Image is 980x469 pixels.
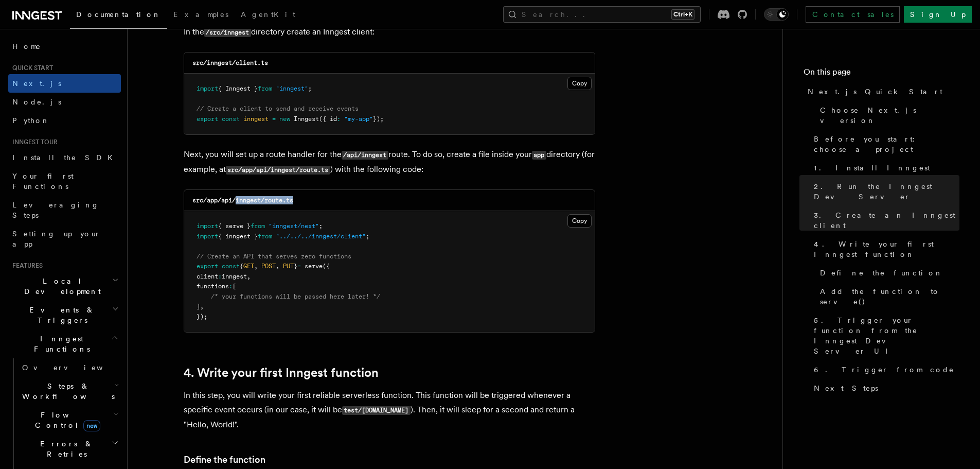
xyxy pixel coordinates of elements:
p: Next, you will set up a route handler for the route. To do so, create a file inside your director... [184,147,595,177]
span: 2. Run the Inngest Dev Server [814,181,959,202]
a: Leveraging Steps [8,196,121,224]
span: // Create a client to send and receive events [197,105,359,112]
span: Add the function to serve() [820,286,959,307]
h4: On this page [804,66,959,82]
span: from [258,85,272,92]
span: 5. Trigger your function from the Inngest Dev Server UI [814,315,959,356]
span: functions [197,283,229,290]
kbd: Ctrl+K [671,9,694,20]
span: export [197,115,218,123]
span: ; [366,233,369,240]
p: In the directory create an Inngest client: [184,25,595,40]
span: 6. Trigger from code [814,364,954,375]
span: serve [305,263,323,270]
span: "inngest" [276,85,308,92]
a: Python [8,111,121,130]
span: , [254,263,258,270]
span: Choose Next.js version [820,105,959,126]
a: AgentKit [235,3,301,28]
span: : [218,273,222,280]
span: Steps & Workflows [18,381,115,402]
a: Choose Next.js version [816,101,959,130]
span: Before you start: choose a project [814,134,959,154]
a: Next Steps [810,379,959,397]
span: AgentKit [241,10,295,19]
span: PUT [283,263,294,270]
a: Define the function [184,453,265,467]
span: from [258,233,272,240]
span: ({ [323,263,330,270]
span: Python [12,116,50,125]
span: : [229,283,233,290]
span: inngest [222,273,247,280]
button: Local Development [8,272,121,301]
code: test/[DOMAIN_NAME] [342,406,411,415]
span: Next Steps [814,383,878,393]
span: import [197,233,218,240]
span: Events & Triggers [8,305,112,325]
a: Install the SDK [8,148,121,167]
a: Contact sales [806,6,900,23]
button: Events & Triggers [8,301,121,329]
span: Node.js [12,98,61,106]
a: 4. Write your first Inngest function [810,235,959,264]
a: Your first Functions [8,167,121,196]
span: { [240,263,243,270]
span: // Create an API that serves zero functions [197,253,351,260]
code: app [532,151,546,160]
p: In this step, you will write your first reliable serverless function. This function will be trigg... [184,388,595,432]
a: Define the function [816,264,959,282]
code: src/app/api/inngest/route.ts [192,197,293,204]
span: import [197,85,218,92]
a: Next.js [8,74,121,93]
span: client [197,273,218,280]
span: [ [233,283,236,290]
code: /api/inngest [342,151,388,160]
span: import [197,222,218,230]
span: Inngest Functions [8,334,111,354]
span: 4. Write your first Inngest function [814,239,959,259]
a: 5. Trigger your function from the Inngest Dev Server UI [810,311,959,360]
span: : [337,115,341,123]
a: Documentation [70,3,167,29]
a: 4. Write your first Inngest function [184,366,379,380]
span: = [272,115,276,123]
code: src/app/api/inngest/route.ts [226,166,330,175]
span: 3. Create an Inngest client [814,210,959,231]
span: { serve } [218,222,251,230]
span: new [279,115,290,123]
span: Documentation [76,10,161,19]
span: 1. Install Inngest [814,163,930,173]
span: Install the SDK [12,153,119,162]
span: const [222,263,240,270]
span: Inngest tour [8,138,58,146]
button: Inngest Functions [8,329,121,358]
span: }); [197,313,207,320]
span: Quick start [8,64,53,72]
span: ] [197,303,200,310]
span: Next.js [12,79,61,88]
button: Toggle dark mode [764,8,789,21]
a: 1. Install Inngest [810,159,959,177]
a: Home [8,37,121,56]
span: ({ id [319,115,337,123]
span: GET [243,263,254,270]
a: Add the function to serve() [816,282,959,311]
span: , [276,263,279,270]
span: { Inngest } [218,85,258,92]
span: "my-app" [344,115,373,123]
span: Setting up your app [12,230,101,248]
button: Copy [567,214,592,228]
code: src/inngest/client.ts [192,59,268,66]
span: = [297,263,301,270]
span: Inngest [294,115,319,123]
span: Features [8,262,43,270]
span: ; [319,222,323,230]
span: , [247,273,251,280]
span: /* your functions will be passed here later! */ [211,293,380,300]
a: Setting up your app [8,224,121,253]
a: Sign Up [904,6,972,23]
span: Local Development [8,276,112,297]
span: inngest [243,115,269,123]
span: Flow Control [18,410,113,430]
